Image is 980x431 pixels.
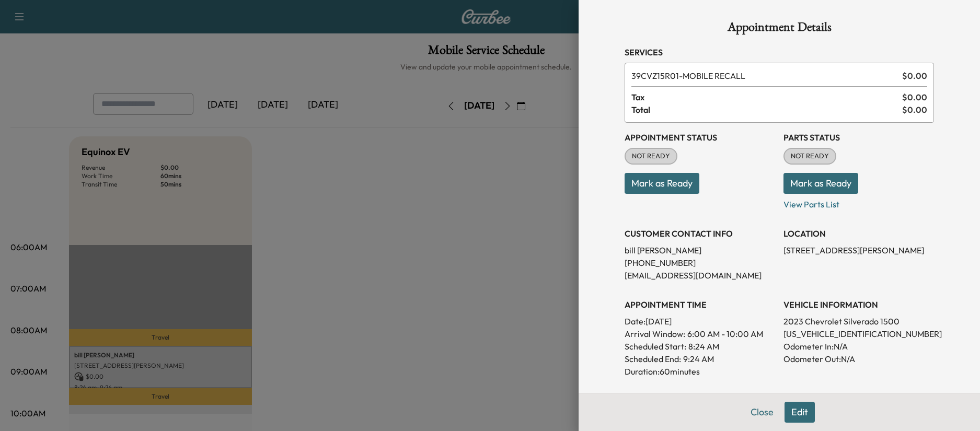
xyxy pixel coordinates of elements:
h3: CUSTOMER CONTACT INFO [625,227,775,240]
button: Close [744,402,780,423]
p: 2023 Chevrolet Silverado 1500 [783,315,934,328]
p: View Parts List [783,194,934,211]
button: Mark as Ready [783,173,858,194]
p: Scheduled Start: [625,340,686,353]
button: Edit [785,402,815,423]
p: Arrival Window: [625,328,775,340]
p: bill [PERSON_NAME] [625,244,775,257]
h1: Appointment Details [625,21,934,38]
h3: LOCATION [783,227,934,240]
p: [US_VEHICLE_IDENTIFICATION_NUMBER] [783,328,934,340]
span: $ 0.00 [902,69,927,82]
p: Odometer In: N/A [783,340,934,353]
span: $ 0.00 [902,103,927,116]
h3: Appointment Status [625,131,775,144]
p: 8:24 AM [688,340,719,353]
span: NOT READY [785,151,835,161]
p: [STREET_ADDRESS][PERSON_NAME] [783,244,934,257]
p: 9:24 AM [683,353,714,365]
span: Total [631,103,902,116]
p: Date: [DATE] [625,315,775,328]
h3: VEHICLE INFORMATION [783,298,934,311]
span: Tax [631,91,902,103]
h3: APPOINTMENT TIME [625,298,775,311]
span: NOT READY [626,151,676,161]
p: [EMAIL_ADDRESS][DOMAIN_NAME] [625,269,775,282]
span: 6:00 AM - 10:00 AM [687,328,763,340]
p: Odometer Out: N/A [783,353,934,365]
p: Duration: 60 minutes [625,365,775,378]
span: MOBILE RECALL [631,69,898,82]
h3: Services [625,46,934,59]
button: Mark as Ready [625,173,699,194]
p: Scheduled End: [625,353,681,365]
h3: Parts Status [783,131,934,144]
p: [PHONE_NUMBER] [625,257,775,269]
span: $ 0.00 [902,91,927,103]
